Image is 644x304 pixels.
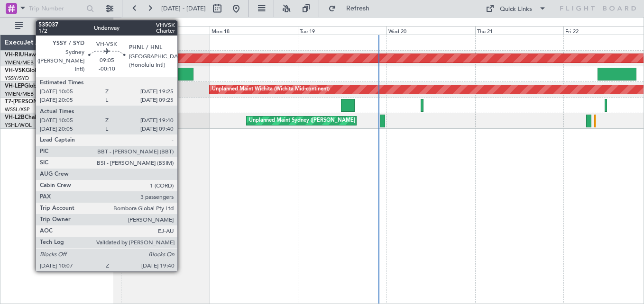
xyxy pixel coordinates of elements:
div: Mon 18 [210,26,298,35]
span: Refresh [338,5,378,12]
a: YSSY/SYD [5,75,29,82]
a: VH-L2BChallenger 604 [5,115,65,120]
span: VH-VSK [5,68,26,73]
a: VH-RIUHawker 800XP [5,52,64,58]
div: Unplanned Maint Sydney ([PERSON_NAME] Intl) [249,114,366,128]
a: VH-VSKGlobal Express XRS [5,68,78,73]
a: YMEN/MEB [5,90,34,98]
div: [DATE] [115,19,131,27]
span: VH-RIU [5,52,24,58]
a: YMEN/MEB [5,59,34,66]
a: WSSL/XSP [5,106,30,113]
span: VH-L2B [5,115,25,120]
button: Refresh [324,1,381,16]
div: Sun 17 [121,26,210,35]
span: T7-[PERSON_NAME] [5,99,60,105]
div: Wed 20 [386,26,475,35]
span: [DATE] - [DATE] [161,4,206,13]
a: T7-[PERSON_NAME]Global 7500 [5,99,92,105]
button: All Aircraft [10,18,103,34]
a: VH-LEPGlobal 6000 [5,83,56,89]
span: VH-LEP [5,83,24,89]
div: Unplanned Maint Wichita (Wichita Mid-continent) [212,82,330,97]
div: Tue 19 [298,26,386,35]
div: Quick Links [500,5,532,14]
a: YSHL/WOL [5,122,32,129]
span: All Aircraft [25,23,100,29]
button: Quick Links [481,1,551,16]
div: Thu 21 [475,26,564,35]
input: Trip Number [29,1,83,16]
